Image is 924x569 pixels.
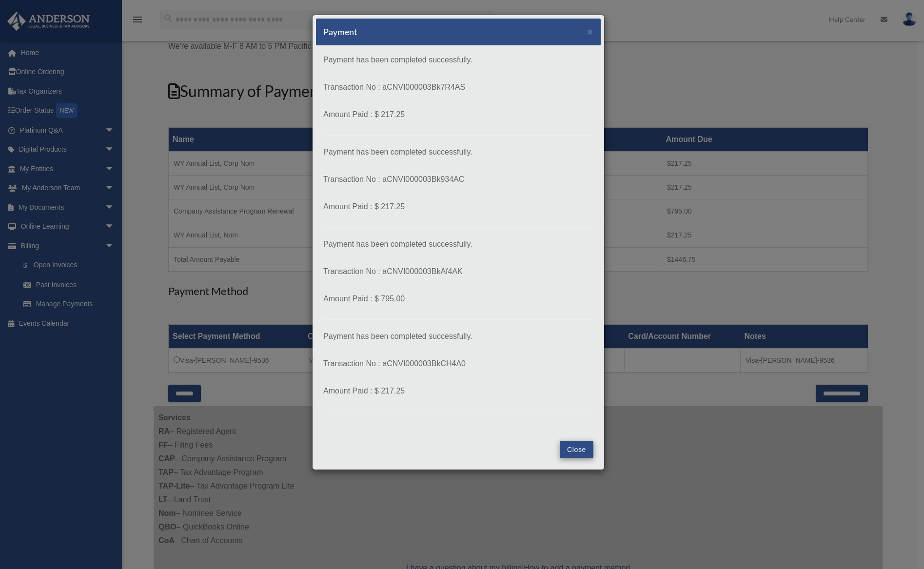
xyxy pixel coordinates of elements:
p: Transaction No : aCNVI000003Bk934AC [323,173,593,186]
h5: Payment [323,26,357,38]
p: Payment has been completed successfully. [323,330,593,343]
span: × [587,26,593,37]
p: Payment has been completed successfully. [323,237,593,251]
p: Transaction No : aCNVI000003Bk7R4AS [323,80,593,94]
p: Transaction No : aCNVI000003BkAf4AK [323,265,593,278]
p: Amount Paid : $ 217.25 [323,108,593,121]
p: Amount Paid : $ 795.00 [323,292,593,306]
p: Payment has been completed successfully. [323,53,593,67]
button: Close [587,26,593,37]
p: Payment has been completed successfully. [323,145,593,159]
p: Transaction No : aCNVI000003BkCH4A0 [323,357,593,371]
p: Amount Paid : $ 217.25 [323,200,593,214]
button: Close [560,441,593,458]
p: Amount Paid : $ 217.25 [323,384,593,398]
